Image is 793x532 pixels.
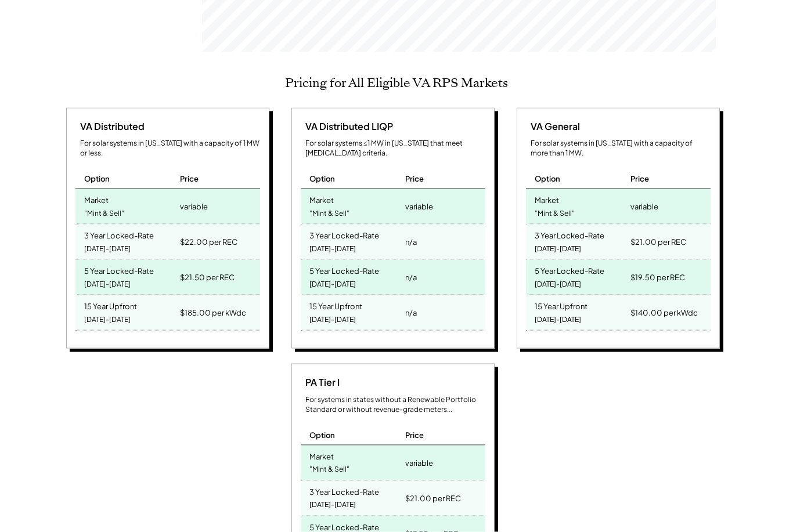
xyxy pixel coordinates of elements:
[405,305,417,321] div: n/a
[301,120,393,133] div: VA Distributed LIQP
[180,198,208,215] div: variable
[309,497,356,513] div: [DATE]-[DATE]
[526,120,580,133] div: VA General
[309,298,362,312] div: 15 Year Upfront
[630,198,658,215] div: variable
[535,192,559,205] div: Market
[405,269,417,285] div: n/a
[84,206,124,222] div: "Mint & Sell"
[84,277,131,292] div: [DATE]-[DATE]
[309,430,335,440] div: Option
[405,173,424,184] div: Price
[405,234,417,250] div: n/a
[405,490,461,506] div: $21.00 per REC
[84,192,109,205] div: Market
[180,269,235,285] div: $21.50 per REC
[405,198,433,215] div: variable
[405,455,433,471] div: variable
[309,241,356,257] div: [DATE]-[DATE]
[535,227,604,241] div: 3 Year Locked-Rate
[405,430,424,440] div: Price
[75,120,145,133] div: VA Distributed
[309,484,379,497] div: 3 Year Locked-Rate
[309,263,379,276] div: 5 Year Locked-Rate
[630,173,649,184] div: Price
[305,395,485,415] div: For systems in states without a Renewable Portfolio Standard or without revenue-grade meters...
[84,263,154,276] div: 5 Year Locked-Rate
[84,298,137,312] div: 15 Year Upfront
[309,173,335,184] div: Option
[630,269,685,285] div: $19.50 per REC
[535,277,581,292] div: [DATE]-[DATE]
[535,241,581,257] div: [DATE]-[DATE]
[84,227,154,241] div: 3 Year Locked-Rate
[309,312,356,328] div: [DATE]-[DATE]
[80,139,260,158] div: For solar systems in [US_STATE] with a capacity of 1 MW or less.
[180,173,199,184] div: Price
[309,206,349,222] div: "Mint & Sell"
[180,305,246,321] div: $185.00 per kWdc
[305,139,485,158] div: For solar systems ≤1 MW in [US_STATE] that meet [MEDICAL_DATA] criteria.
[535,312,581,328] div: [DATE]-[DATE]
[535,298,587,312] div: 15 Year Upfront
[84,241,131,257] div: [DATE]-[DATE]
[535,206,575,222] div: "Mint & Sell"
[309,277,356,292] div: [DATE]-[DATE]
[535,173,560,184] div: Option
[301,376,340,389] div: PA Tier I
[309,227,379,241] div: 3 Year Locked-Rate
[535,263,604,276] div: 5 Year Locked-Rate
[630,305,698,321] div: $140.00 per kWdc
[630,234,686,250] div: $21.00 per REC
[285,75,508,91] h2: Pricing for All Eligible VA RPS Markets
[180,234,237,250] div: $22.00 per REC
[309,462,349,477] div: "Mint & Sell"
[84,173,110,184] div: Option
[309,192,334,205] div: Market
[309,448,334,462] div: Market
[84,312,131,328] div: [DATE]-[DATE]
[531,139,711,158] div: For solar systems in [US_STATE] with a capacity of more than 1 MW.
